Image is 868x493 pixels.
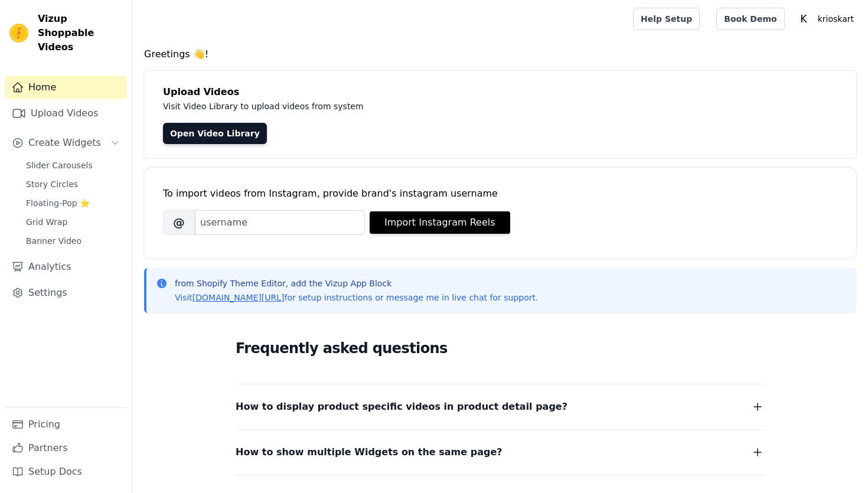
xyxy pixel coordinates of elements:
[5,102,127,125] a: Upload Videos
[5,131,127,155] button: Create Widgets
[163,85,837,99] h4: Upload Videos
[19,233,127,249] a: Banner Video
[716,8,784,30] a: Book Demo
[26,178,78,190] span: Story Circles
[5,460,127,484] a: Setup Docs
[5,436,127,460] a: Partners
[26,235,81,247] span: Banner Video
[163,210,195,235] span: @
[26,197,90,209] span: Floating-Pop ⭐
[19,176,127,192] a: Story Circles
[5,255,127,279] a: Analytics
[236,444,765,461] button: How to show multiple Widgets on the same page?
[19,157,127,174] a: Slider Carousels
[236,337,765,360] h2: Frequently asked questions
[175,292,538,303] p: Visit for setup instructions or message me in live chat for support.
[5,281,127,305] a: Settings
[144,47,856,61] h4: Greetings 👋!
[800,13,807,25] text: K
[26,159,93,171] span: Slider Carousels
[794,8,859,30] button: K krioskart
[19,195,127,211] a: Floating-Pop ⭐
[175,277,538,289] p: from Shopify Theme Editor, add the Vizup App Block
[26,216,67,228] span: Grid Wrap
[370,211,510,234] button: Import Instagram Reels
[163,99,692,113] p: Visit Video Library to upload videos from system
[236,399,765,415] button: How to display product specific videos in product detail page?
[195,210,365,235] input: username
[236,399,567,415] span: How to display product specific videos in product detail page?
[192,293,285,302] a: [DOMAIN_NAME][URL]
[633,8,700,30] a: Help Setup
[5,413,127,436] a: Pricing
[28,136,101,150] span: Create Widgets
[38,12,122,54] span: Vizup Shoppable Videos
[5,76,127,99] a: Home
[19,214,127,230] a: Grid Wrap
[813,8,859,30] p: krioskart
[163,123,267,144] a: Open Video Library
[163,187,837,201] div: To import videos from Instagram, provide brand's instagram username
[236,444,502,461] span: How to show multiple Widgets on the same page?
[9,24,28,43] img: Vizup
